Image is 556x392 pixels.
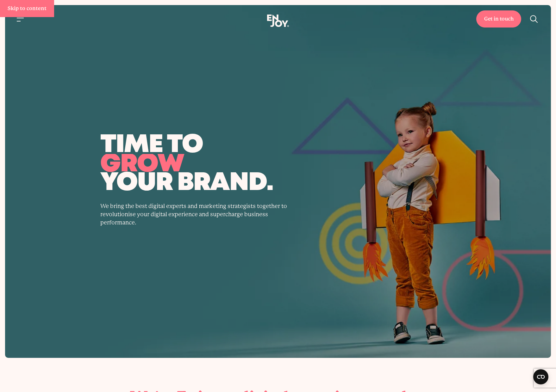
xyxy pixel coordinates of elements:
span: grow [100,154,184,175]
a: Get in touch [476,10,521,28]
p: We bring the best digital experts and marketing strategists together to revolutionise your digita... [100,202,290,227]
button: Open CMP widget [533,369,548,384]
span: your brand. [100,175,456,192]
button: Site navigation [15,11,28,25]
span: time to [100,137,456,154]
button: Site search [528,12,541,26]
